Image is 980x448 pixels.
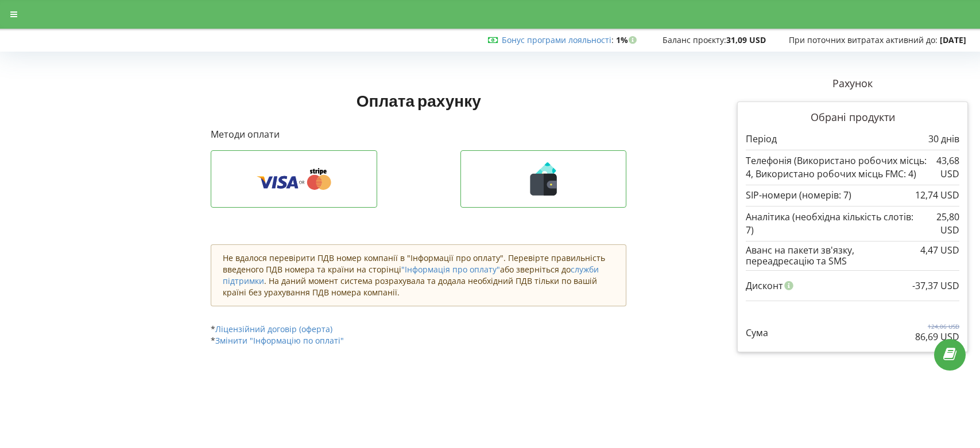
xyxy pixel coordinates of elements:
[746,133,777,146] p: Період
[211,244,626,306] div: Не вдалося перевірити ПДВ номер компанії в "Інформації про оплату". Перевірте правильність введен...
[211,90,626,111] h1: Оплата рахунку
[746,189,851,202] p: SIP-номери (номерів: 7)
[789,34,938,45] span: При поточних витратах активний до:
[211,128,626,141] p: Методи оплати
[401,264,500,275] a: "Інформація про оплату"
[920,245,959,255] div: 4,47 USD
[915,330,959,344] p: 86,69 USD
[936,154,959,181] p: 43,68 USD
[502,34,611,45] a: Бонус програми лояльності
[737,76,968,91] p: Рахунок
[746,110,959,125] p: Обрані продукти
[746,154,936,181] p: Телефонія (Використано робочих місць: 4, Використано робочих місць FMC: 4)
[746,245,959,266] div: Аванс на пакети зв'язку, переадресацію та SMS
[746,275,959,297] div: Дисконт
[746,211,917,237] p: Аналітика (необхідна кількість слотів: 7)
[746,326,768,340] p: Сума
[215,324,332,334] a: Ліцензійний договір (оферта)
[940,34,966,45] strong: [DATE]
[502,34,614,45] span: :
[616,34,640,45] strong: 1%
[912,275,959,297] div: -37,37 USD
[223,264,599,286] a: служби підтримки
[915,189,959,202] p: 12,74 USD
[663,34,726,45] span: Баланс проєкту:
[726,34,766,45] strong: 31,09 USD
[215,335,344,346] a: Змінити "Інформацію по оплаті"
[915,322,959,330] p: 124,06 USD
[928,133,959,146] p: 30 днів
[917,211,959,237] p: 25,80 USD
